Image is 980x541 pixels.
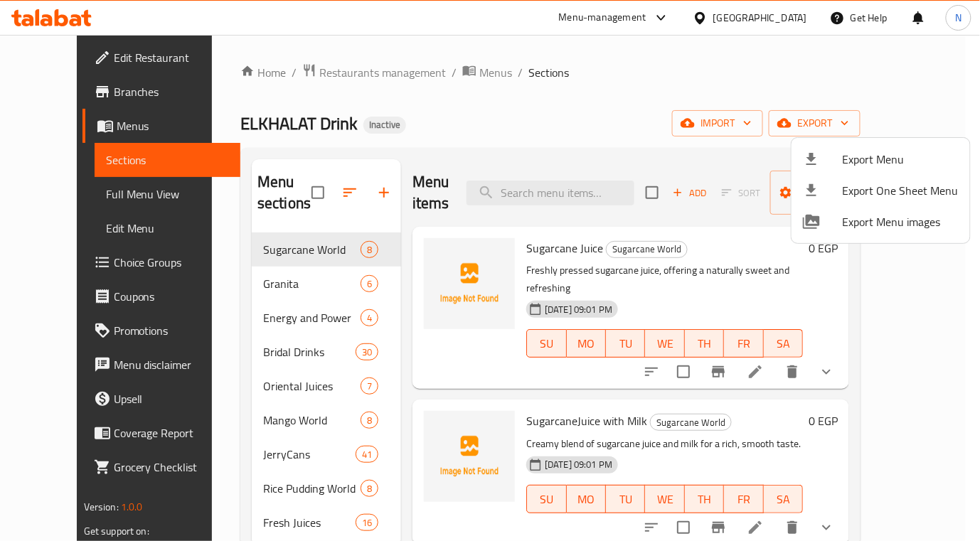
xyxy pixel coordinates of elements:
span: Export Menu [843,151,959,168]
span: Export One Sheet Menu [843,182,959,199]
span: Export Menu images [843,213,959,230]
li: Export menu items [792,144,970,175]
li: Export one sheet menu items [792,175,970,206]
li: Export Menu images [792,206,970,237]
